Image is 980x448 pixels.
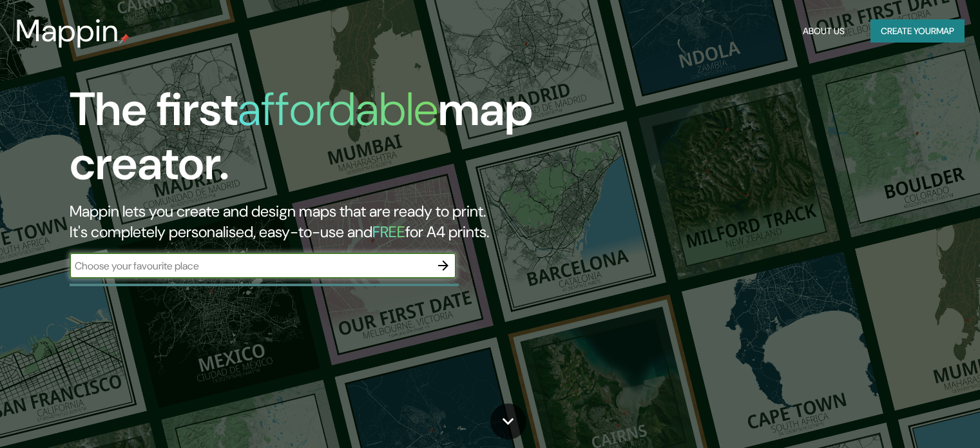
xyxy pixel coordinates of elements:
h1: affordable [238,79,438,139]
button: Create yourmap [870,19,965,43]
h1: The first map creator. [70,83,560,201]
img: mappin-pin [119,34,130,44]
button: About Us [798,19,850,43]
input: Choose your favourite place [70,258,430,273]
h2: Mappin lets you create and design maps that are ready to print. It's completely personalised, eas... [70,201,560,242]
h5: FREE [372,222,405,242]
h3: Mappin [15,13,119,49]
